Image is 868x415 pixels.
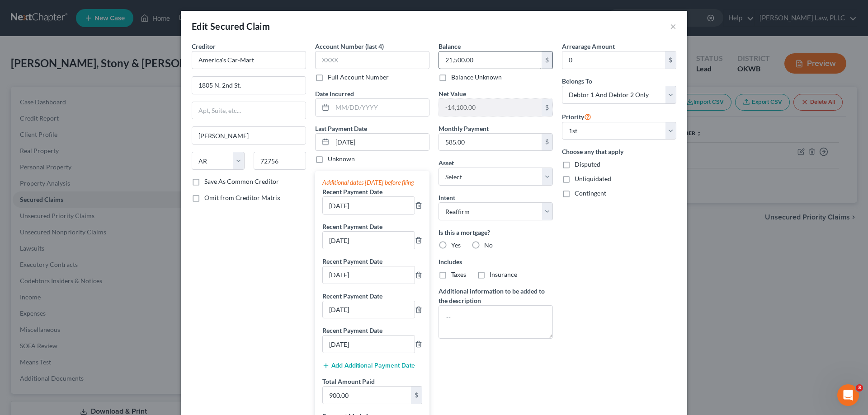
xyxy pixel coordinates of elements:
div: $ [542,134,552,151]
label: Intent [439,193,455,202]
span: Insurance [490,270,517,278]
button: Add Additional Payment Date [322,362,415,369]
iframe: Intercom live chat [837,384,859,406]
div: $ [665,51,676,69]
input: MM/DD/YYYY [332,99,429,116]
label: Additional information to be added to the description [439,286,553,305]
label: Save As Common Creditor [204,177,279,186]
label: Recent Payment Date [322,291,382,301]
input: 0.00 [562,51,665,69]
input: Search creditor by name... [192,51,306,69]
label: Last Payment Date [315,124,367,133]
label: Is this a mortgage? [439,228,553,237]
div: Additional dates [DATE] before filing [322,178,422,187]
span: Unliquidated [575,175,611,182]
span: Yes [451,241,461,249]
label: Total Amount Paid [322,377,375,386]
input: -- [323,336,415,353]
label: Arrearage Amount [562,42,615,51]
span: Belongs To [562,77,592,85]
label: Priority [562,111,591,122]
span: Disputed [575,160,600,168]
input: XXXX [315,51,429,69]
label: Choose any that apply [562,147,676,156]
span: Contingent [575,189,606,197]
span: Asset [439,159,454,167]
div: $ [411,387,422,404]
input: Enter city... [192,127,306,144]
label: Account Number (last 4) [315,42,384,51]
label: Full Account Number [328,73,389,82]
label: Recent Payment Date [322,222,382,231]
span: Creditor [192,42,216,50]
label: Monthly Payment [439,124,489,133]
span: Omit from Creditor Matrix [204,194,280,201]
input: Enter zip... [254,152,307,170]
span: Taxes [451,270,466,278]
div: $ [542,51,552,69]
label: Balance [439,42,461,51]
input: 0.00 [439,99,542,116]
label: Balance Unknown [451,73,502,82]
input: 0.00 [323,387,411,404]
span: No [484,241,493,249]
label: Net Value [439,89,466,98]
label: Recent Payment Date [322,256,382,266]
input: Enter address... [192,77,306,94]
label: Recent Payment Date [322,326,382,335]
input: -- [323,197,415,214]
span: 3 [856,384,863,392]
input: MM/DD/YYYY [332,134,429,151]
input: -- [323,266,415,284]
label: Unknown [328,154,355,163]
label: Recent Payment Date [322,187,382,196]
div: Edit Secured Claim [192,20,270,33]
label: Date Incurred [315,89,354,98]
input: Apt, Suite, etc... [192,102,306,119]
button: × [670,21,676,32]
div: $ [542,99,552,116]
input: 0.00 [439,134,542,151]
label: Includes [439,257,553,266]
input: -- [323,301,415,318]
input: -- [323,232,415,249]
input: 0.00 [439,51,542,69]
